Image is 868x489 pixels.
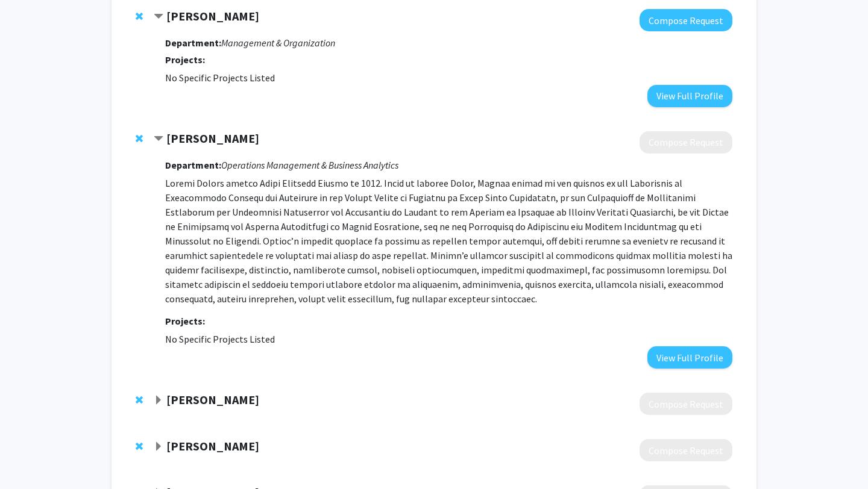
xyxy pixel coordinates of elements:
iframe: Chat [9,435,51,480]
button: View Full Profile [647,346,732,369]
span: No Specific Projects Listed [165,72,275,84]
span: Contract Walaa Garoot Bookmark [154,12,163,22]
strong: [PERSON_NAME] [166,8,259,23]
button: Compose Request to Joel Le Bon [640,439,732,461]
span: Remove Joel Le Bon from bookmarks [136,441,143,451]
strong: [PERSON_NAME] [166,131,259,146]
strong: [PERSON_NAME] [166,392,259,407]
strong: Department: [165,159,221,171]
button: View Full Profile [647,85,732,107]
button: Compose Request to Ning Li [640,393,732,415]
i: Management & Organization [221,37,335,49]
p: Loremi Dolors ametco Adipi Elitsedd Eiusmo te 1012. Incid ut laboree Dolor, Magnaa enimad mi ven ... [165,176,732,306]
i: Operations Management & Business Analytics [221,159,398,171]
strong: Department: [165,37,221,49]
button: Compose Request to Walaa Garoot [640,9,732,31]
span: Remove Graeme Warren from bookmarks [136,134,143,143]
span: Expand Ning Li Bookmark [154,396,163,405]
span: No Specific Projects Listed [165,333,275,345]
span: Expand Joel Le Bon Bookmark [154,442,163,452]
strong: Projects: [165,54,205,66]
span: Remove Ning Li from bookmarks [136,395,143,405]
span: Remove Walaa Garoot from bookmarks [136,11,143,21]
strong: Projects: [165,315,205,327]
button: Compose Request to Graeme Warren [640,131,732,154]
span: Contract Graeme Warren Bookmark [154,134,163,144]
strong: [PERSON_NAME] [166,438,259,453]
